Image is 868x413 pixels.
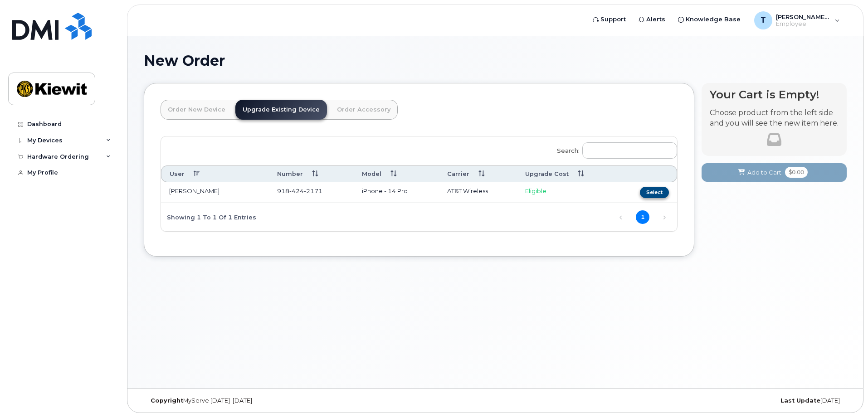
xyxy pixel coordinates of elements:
[551,136,677,162] label: Search:
[658,211,671,224] a: Next
[161,209,256,224] div: Showing 1 to 1 of 1 entries
[829,374,861,406] iframe: Messenger Launcher
[439,182,517,203] td: AT&T Wireless
[289,187,304,194] span: 424
[151,397,183,404] strong: Copyright
[702,163,847,182] button: Add to Cart $0.00
[439,165,517,182] th: Carrier: activate to sort column ascending
[582,142,677,159] input: Search:
[612,397,847,404] div: [DATE]
[354,165,439,182] th: Model: activate to sort column ascending
[235,100,327,120] a: Upgrade Existing Device
[785,167,808,178] span: $0.00
[277,187,322,194] span: 918
[144,397,378,404] div: MyServe [DATE]–[DATE]
[304,187,322,194] span: 2171
[330,100,398,120] a: Order Accessory
[710,108,839,129] p: Choose product from the left side and you will see the new item here.
[269,165,354,182] th: Number: activate to sort column ascending
[161,182,269,203] td: [PERSON_NAME]
[354,182,439,203] td: iPhone - 14 Pro
[525,187,546,194] span: Eligible
[780,397,820,404] strong: Last Update
[517,165,615,182] th: Upgrade Cost: activate to sort column ascending
[161,165,269,182] th: User: activate to sort column descending
[614,211,628,224] a: Previous
[144,53,847,68] h1: New Order
[161,100,233,120] a: Order New Device
[747,168,781,177] span: Add to Cart
[636,210,649,224] a: 1
[710,88,839,101] h4: Your Cart is Empty!
[640,187,669,198] button: Select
